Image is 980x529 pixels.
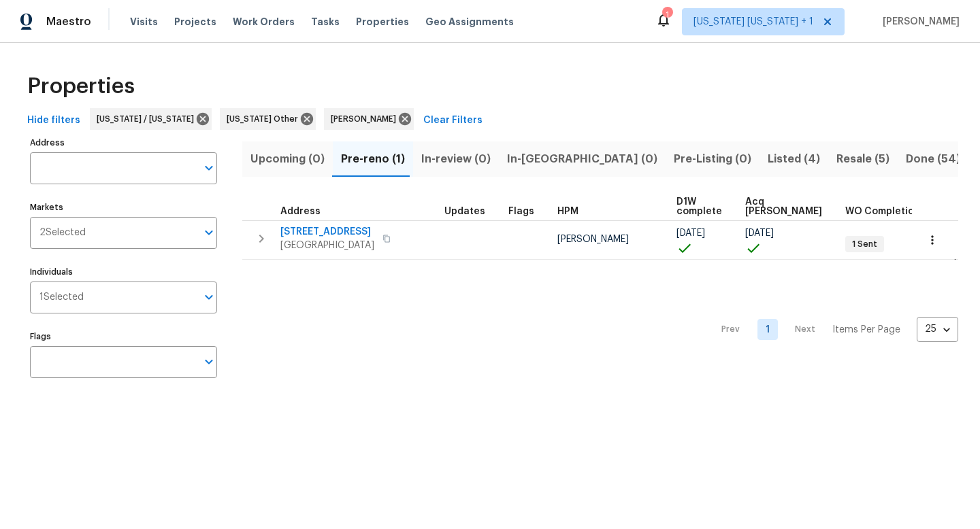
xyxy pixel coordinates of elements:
[22,108,86,133] button: Hide filters
[30,203,217,211] label: Markets
[676,228,705,238] span: [DATE]
[832,323,900,337] p: Items Per Page
[847,239,883,250] span: 1 Sent
[557,207,578,216] span: HPM
[676,197,722,216] span: D1W complete
[507,150,657,169] span: In-[GEOGRAPHIC_DATA] (0)
[39,227,86,239] span: 2 Selected
[30,139,217,147] label: Address
[174,15,216,29] span: Projects
[97,112,199,126] span: [US_STATE] / [US_STATE]
[39,292,84,303] span: 1 Selected
[906,150,960,169] span: Done (54)
[341,150,405,169] span: Pre-reno (1)
[46,15,91,29] span: Maestro
[30,268,217,276] label: Individuals
[425,15,514,29] span: Geo Assignments
[227,112,304,126] span: [US_STATE] Other
[30,332,217,341] label: Flags
[324,108,414,130] div: [PERSON_NAME]
[199,288,218,307] button: Open
[233,15,295,29] span: Work Orders
[27,112,80,129] span: Hide filters
[311,17,340,27] span: Tasks
[508,207,534,216] span: Flags
[280,207,321,216] span: Address
[757,319,778,340] a: Goto page 1
[356,15,409,29] span: Properties
[662,8,672,22] div: 1
[745,228,774,238] span: [DATE]
[708,268,958,392] nav: Pagination Navigation
[745,197,822,216] span: Acq [PERSON_NAME]
[199,158,218,177] button: Open
[199,223,218,242] button: Open
[423,112,483,129] span: Clear Filters
[421,150,491,169] span: In-review (0)
[693,15,813,29] span: [US_STATE] [US_STATE] + 1
[250,150,325,169] span: Upcoming (0)
[674,150,751,169] span: Pre-Listing (0)
[877,15,960,29] span: [PERSON_NAME]
[130,15,158,29] span: Visits
[917,311,958,347] div: 25
[418,108,488,133] button: Clear Filters
[444,207,485,216] span: Updates
[836,150,889,169] span: Resale (5)
[27,80,135,93] span: Properties
[768,150,820,169] span: Listed (4)
[280,225,374,239] span: [STREET_ADDRESS]
[280,239,374,252] span: [GEOGRAPHIC_DATA]
[845,207,920,216] span: WO Completion
[90,108,212,130] div: [US_STATE] / [US_STATE]
[199,352,218,371] button: Open
[220,108,316,130] div: [US_STATE] Other
[331,112,402,126] span: [PERSON_NAME]
[557,235,629,244] span: [PERSON_NAME]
